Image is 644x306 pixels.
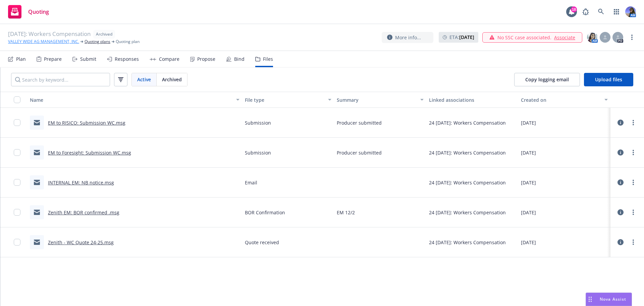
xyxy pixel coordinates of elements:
button: Linked associations [426,92,519,108]
div: Drag to move [586,293,594,306]
span: [DATE] [521,209,536,216]
a: more [629,119,637,127]
input: Toggle Row Selected [14,119,20,126]
div: Name [30,96,232,103]
a: more [629,208,637,216]
div: Summary [337,96,416,103]
a: Zenith EM: BOR confirmed .msg [48,209,119,216]
span: Email [245,179,257,186]
div: 24 [DATE]: Workers Compensation [429,239,506,246]
div: Compare [159,56,179,62]
div: Propose [197,56,215,62]
strong: [DATE] [459,34,474,40]
img: photo [587,32,598,43]
span: [DATE] [521,239,536,246]
input: Toggle Row Selected [14,149,20,156]
button: Name [27,92,242,108]
div: Linked associations [429,96,516,103]
a: Switch app [610,5,623,18]
button: Summary [334,92,426,108]
a: more [629,178,637,186]
span: Quoting [28,9,49,14]
img: photo [625,6,636,17]
input: Select all [14,96,20,103]
div: Prepare [44,56,62,62]
div: 24 [DATE]: Workers Compensation [429,209,506,216]
a: Quoting plans [85,39,110,45]
button: Nova Assist [586,293,632,306]
button: Created on [518,92,610,108]
button: More info... [382,32,433,43]
a: more [629,148,637,157]
a: more [629,238,637,246]
input: Search by keyword... [11,73,110,86]
span: Quote received [245,239,279,246]
div: Bind [234,56,245,62]
button: Upload files [584,73,633,86]
input: Toggle Row Selected [14,239,20,246]
div: 18 [571,6,577,12]
span: Active [137,76,151,83]
span: Quoting plan [116,39,140,45]
a: EM to Foresight: Submission WC.msg [48,149,131,156]
span: Copy logging email [525,76,569,83]
span: [DATE] [521,119,536,126]
input: Toggle Row Selected [14,209,20,216]
div: 24 [DATE]: Workers Compensation [429,179,506,186]
span: Producer submitted [337,119,382,126]
span: Nova Assist [600,296,626,302]
span: ETA : [449,34,474,41]
span: No SSC case associated. [497,34,551,41]
div: Created on [521,96,600,103]
div: Submit [80,56,96,62]
span: Archived [96,31,112,37]
button: Copy logging email [514,73,580,86]
div: Responses [115,56,139,62]
div: File type [245,96,324,103]
input: Toggle Row Selected [14,179,20,186]
div: Plan [16,56,26,62]
a: Search [594,5,608,18]
span: [DATE] [521,149,536,156]
div: Files [263,56,273,62]
a: EM to RISICO: Submission WC.msg [48,120,125,126]
div: 24 [DATE]: Workers Compensation [429,119,506,126]
a: Associate [554,34,575,41]
span: More info... [395,34,421,41]
a: Quoting [5,2,52,21]
span: Upload files [595,76,622,83]
a: Report a Bug [579,5,592,18]
span: [DATE]: Workers Compensation [8,30,91,39]
span: Archived [162,76,182,83]
span: Submission [245,149,271,156]
a: VALLEY WIDE AG MANAGEMENT, INC. [8,39,79,45]
span: BOR Confirmation [245,209,285,216]
a: Zenith - WC Quote 24-25.msg [48,239,114,246]
span: Submission [245,119,271,126]
div: 24 [DATE]: Workers Compensation [429,149,506,156]
span: Producer submitted [337,149,382,156]
button: File type [242,92,334,108]
span: [DATE] [521,179,536,186]
a: more [628,33,636,41]
a: INTERNAL EM: NB notice.msg [48,179,114,186]
span: EM 12/2 [337,209,355,216]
